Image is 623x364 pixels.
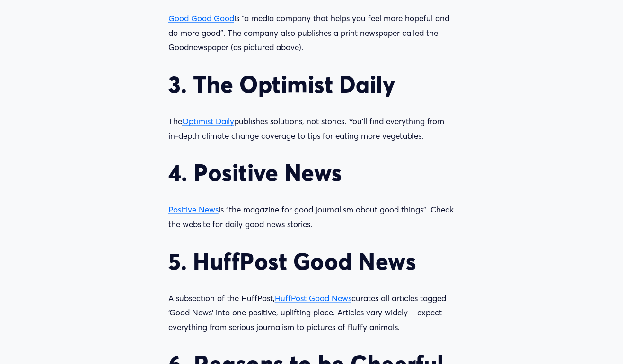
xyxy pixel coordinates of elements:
[168,11,455,55] p: is “a media company that helps you feel more hopeful and do more good”. The company also publishe...
[168,114,455,143] p: The publishes solutions, not stories. You’ll find everything from in-depth climate change coverag...
[168,248,455,275] h2: 5. HuffPost Good News
[182,116,234,126] a: Optimist Daily
[275,293,351,303] a: HuffPost Good News
[168,203,455,231] p: is “the magazine for good journalism about good things”. Check the website for daily good news st...
[168,13,234,23] a: Good Good Good
[168,204,219,214] a: Positive News
[168,291,455,335] p: A subsection of the HuffPost, curates all articles tagged ‘Good News’ into one positive, upliftin...
[168,159,455,186] h2: 4. Positive News
[168,71,455,98] h2: 3. The Optimist Daily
